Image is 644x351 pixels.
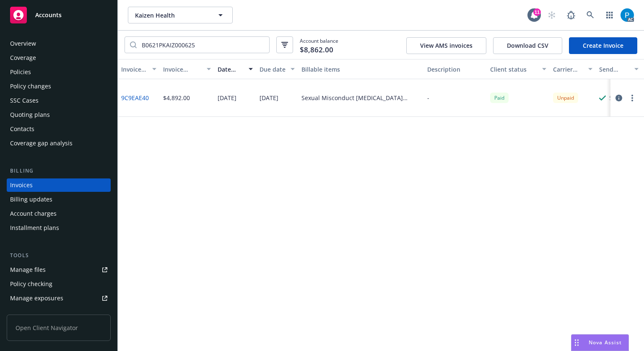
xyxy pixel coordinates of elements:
[300,37,338,52] span: Account balance
[301,93,421,102] div: Sexual Misconduct [MEDICAL_DATA] Molestation Liability - B0621PKAIZ000625
[7,80,111,93] a: Policy changes
[10,207,57,220] div: Account charges
[571,334,629,351] button: Nova Assist
[10,51,36,65] div: Coverage
[571,335,582,351] div: Drag to move
[121,93,149,102] a: 9C9EAE40
[427,65,483,74] div: Description
[7,65,111,79] a: Policies
[7,3,111,27] a: Accounts
[7,122,111,136] a: Contacts
[135,11,208,20] span: Kaizen Health
[10,263,46,276] div: Manage files
[487,59,550,79] button: Client status
[7,193,111,206] a: Billing updates
[7,167,111,175] div: Billing
[10,108,50,121] div: Quoting plans
[601,7,618,23] a: Switch app
[490,93,509,103] div: Paid
[7,137,111,150] a: Coverage gap analysis
[7,51,111,65] a: Coverage
[7,207,111,220] a: Account charges
[543,7,560,23] a: Start snowing
[10,277,52,291] div: Policy checking
[596,59,642,79] button: Send result
[10,193,52,206] div: Billing updates
[10,137,73,150] div: Coverage gap analysis
[10,178,33,192] div: Invoices
[10,80,51,93] div: Policy changes
[7,251,111,260] div: Tools
[160,59,214,79] button: Invoice amount
[10,221,59,235] div: Installment plans
[10,122,34,136] div: Contacts
[214,59,256,79] button: Date issued
[7,94,111,107] a: SSC Cases
[589,339,622,346] span: Nova Assist
[553,65,583,74] div: Carrier status
[569,37,637,54] a: Create Invoice
[582,7,599,23] a: Search
[10,292,63,305] div: Manage exposures
[533,8,541,16] div: 11
[7,306,111,319] a: Manage certificates
[35,12,62,18] span: Accounts
[298,59,424,79] button: Billable items
[7,292,111,305] a: Manage exposures
[553,93,578,103] div: Unpaid
[300,44,333,55] span: $8,862.00
[7,178,111,192] a: Invoices
[7,277,111,291] a: Policy checking
[599,65,629,74] div: Send result
[427,93,429,102] div: -
[7,37,111,50] a: Overview
[10,94,39,107] div: SSC Cases
[260,65,286,74] div: Due date
[10,37,36,50] div: Overview
[406,37,486,54] button: View AMS invoices
[163,65,202,74] div: Invoice amount
[137,37,269,53] input: Filter by keyword...
[7,221,111,235] a: Installment plans
[256,59,298,79] button: Due date
[10,65,31,79] div: Policies
[163,93,190,102] div: $4,892.00
[130,41,137,48] svg: Search
[121,65,147,74] div: Invoice ID
[493,37,562,54] button: Download CSV
[218,65,244,74] div: Date issued
[128,7,233,23] button: Kaizen Health
[7,263,111,276] a: Manage files
[260,93,278,102] div: [DATE]
[118,59,160,79] button: Invoice ID
[424,59,487,79] button: Description
[301,65,421,74] div: Billable items
[563,7,579,23] a: Report a Bug
[7,108,111,121] a: Quoting plans
[7,315,111,341] span: Open Client Navigator
[621,8,634,22] img: photo
[10,306,65,319] div: Manage certificates
[218,93,236,102] div: [DATE]
[550,59,596,79] button: Carrier status
[490,65,537,74] div: Client status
